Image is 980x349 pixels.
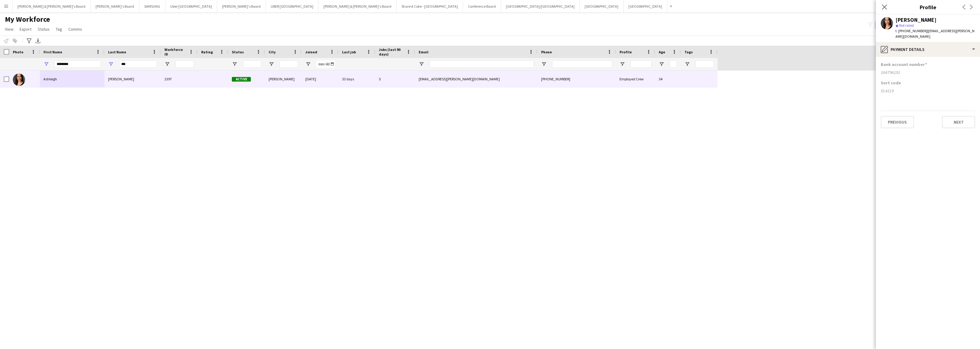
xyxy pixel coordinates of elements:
[881,116,914,128] button: Previous
[56,26,62,32] span: Tag
[20,26,32,32] span: Export
[201,50,213,54] span: Rating
[375,71,415,87] div: 5
[13,0,91,12] button: [PERSON_NAME] & [PERSON_NAME]'s Board
[232,77,251,82] span: Active
[161,71,198,87] div: 2397
[620,61,625,67] button: Open Filter Menu
[895,29,927,33] span: t. [PHONE_NUMBER]
[616,71,655,87] div: Employed Crew
[655,71,681,87] div: 34
[164,61,170,67] button: Open Filter Menu
[899,23,914,28] span: Not rated
[316,60,335,68] input: Joined Filter Input
[43,61,49,67] button: Open Filter Menu
[34,37,42,44] app-action-btn: Export XLSX
[269,61,274,67] button: Open Filter Menu
[881,88,975,94] div: 014219
[66,25,85,33] a: Comms
[659,61,664,67] button: Open Filter Menu
[430,60,534,68] input: Email Filter Input
[13,50,23,54] span: Photo
[695,60,714,68] input: Tags Filter Input
[280,60,298,68] input: City Filter Input
[119,60,157,68] input: Last Name Filter Input
[17,25,34,33] a: Export
[541,61,547,67] button: Open Filter Menu
[175,60,194,68] input: Workforce ID Filter Input
[881,70,975,75] div: 264796292
[305,61,311,67] button: Open Filter Menu
[895,29,974,39] span: | [EMAIL_ADDRESS][PERSON_NAME][DOMAIN_NAME]
[876,42,980,57] div: Payment details
[881,62,927,67] h3: Bank account number
[91,0,139,12] button: [PERSON_NAME]'s Board
[266,0,318,12] button: UBER [GEOGRAPHIC_DATA]
[165,0,217,12] button: Uber [GEOGRAPHIC_DATA]
[684,50,693,54] span: Tags
[541,50,552,54] span: Phone
[537,71,616,87] div: [PHONE_NUMBER]
[318,0,397,12] button: [PERSON_NAME] & [PERSON_NAME]'s Board
[232,50,244,54] span: Status
[232,61,237,67] button: Open Filter Menu
[25,37,33,44] app-action-btn: Advanced filters
[876,3,980,11] h3: Profile
[501,0,580,12] button: [GEOGRAPHIC_DATA]/[GEOGRAPHIC_DATA]
[243,60,261,68] input: Status Filter Input
[269,50,276,54] span: City
[164,47,187,56] span: Workforce ID
[265,71,302,87] div: [PERSON_NAME]
[659,50,665,54] span: Age
[463,0,501,12] button: Conference Board
[620,50,632,54] span: Profile
[580,0,624,12] button: [GEOGRAPHIC_DATA]
[419,61,424,67] button: Open Filter Menu
[139,0,165,12] button: SAMSUNG
[338,71,375,87] div: 33 days
[55,60,101,68] input: First Name Filter Input
[379,47,404,56] span: Jobs (last 90 days)
[415,71,537,87] div: [EMAIL_ADDRESS][PERSON_NAME][DOMAIN_NAME]
[43,50,62,54] span: First Name
[942,116,975,128] button: Next
[881,80,901,86] h3: Sort code
[108,61,114,67] button: Open Filter Menu
[5,26,13,32] span: View
[342,50,356,54] span: Last job
[875,21,906,29] button: Everyone2,118
[217,0,266,12] button: [PERSON_NAME]'s Board
[53,25,65,33] a: Tag
[104,71,161,87] div: [PERSON_NAME]
[684,61,690,67] button: Open Filter Menu
[40,71,104,87] div: Ashleigh
[2,25,16,33] a: View
[302,71,338,87] div: [DATE]
[5,15,50,24] span: My Workforce
[108,50,126,54] span: Last Name
[13,74,25,86] img: Ashleigh Mehler
[397,0,463,12] button: Share A Coke - [GEOGRAPHIC_DATA]
[68,26,82,32] span: Comms
[670,60,677,68] input: Age Filter Input
[552,60,612,68] input: Phone Filter Input
[624,0,667,12] button: [GEOGRAPHIC_DATA]
[38,26,50,32] span: Status
[895,17,937,23] div: [PERSON_NAME]
[305,50,317,54] span: Joined
[35,25,52,33] a: Status
[419,50,428,54] span: Email
[631,60,651,68] input: Profile Filter Input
